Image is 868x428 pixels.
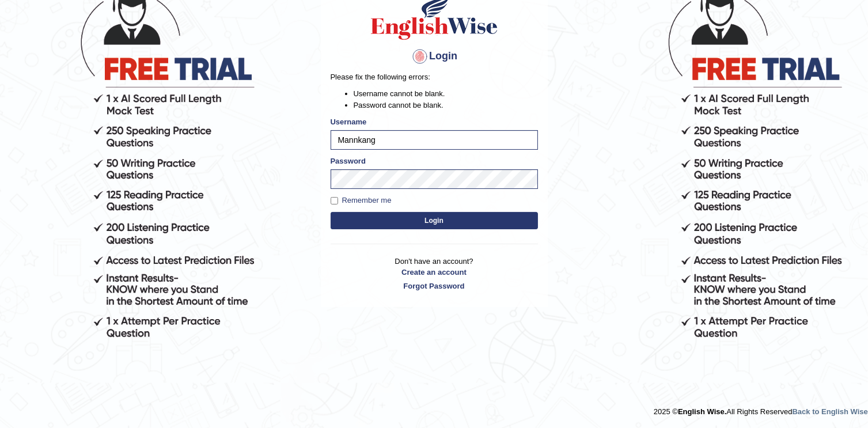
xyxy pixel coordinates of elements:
[331,267,538,278] a: Create an account
[331,197,338,204] input: Remember me
[331,195,392,206] label: Remember me
[331,212,538,229] button: Login
[654,400,868,417] div: 2025 © All Rights Reserved
[331,116,367,127] label: Username
[331,156,366,166] label: Password
[793,407,868,416] a: Back to English Wise
[331,256,538,291] p: Don't have an account?
[331,47,538,66] h4: Login
[331,281,538,291] a: Forgot Password
[331,71,538,82] p: Please fix the following errors:
[678,407,726,416] strong: English Wise.
[354,100,538,111] li: Password cannot be blank.
[354,88,538,99] li: Username cannot be blank.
